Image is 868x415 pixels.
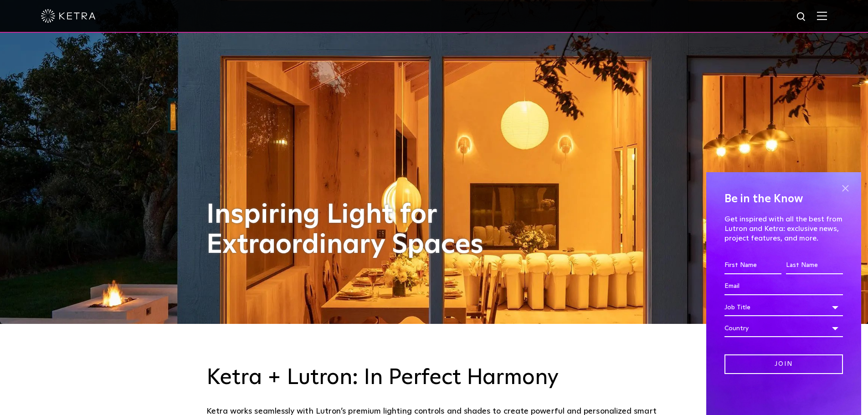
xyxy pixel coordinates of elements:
[817,11,827,20] img: Hamburger%20Nav.svg
[41,9,96,23] img: ketra-logo-2019-white
[206,200,503,260] h1: Inspiring Light for Extraordinary Spaces
[206,365,662,391] h3: Ketra + Lutron: In Perfect Harmony
[796,11,807,23] img: search icon
[724,299,843,316] div: Job Title
[724,354,843,374] input: Join
[724,320,843,337] div: Country
[786,257,843,274] input: Last Name
[724,190,843,208] h4: Be in the Know
[724,257,781,274] input: First Name
[724,278,843,295] input: Email
[724,215,843,243] p: Get inspired with all the best from Lutron and Ketra: exclusive news, project features, and more.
